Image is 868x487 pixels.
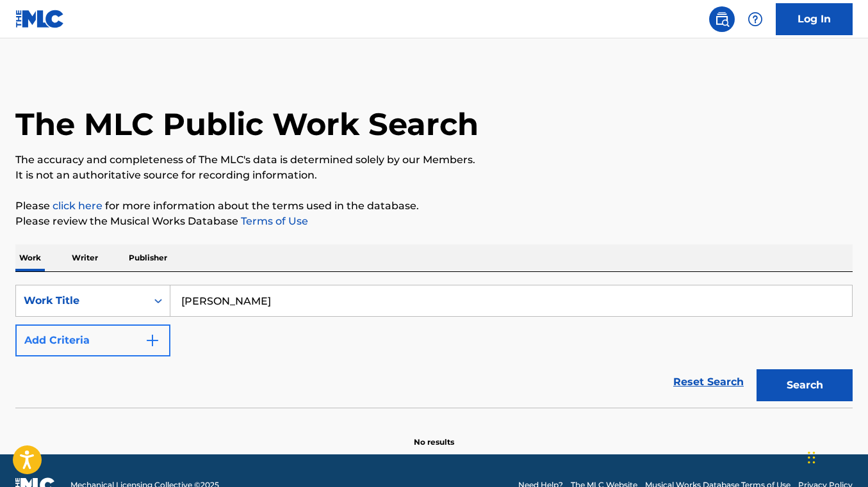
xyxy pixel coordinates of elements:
[667,368,750,396] a: Reset Search
[68,244,102,271] p: Writer
[15,198,853,214] p: Please for more information about the terms used in the database.
[757,369,853,401] button: Search
[15,10,65,28] img: MLC Logo
[742,6,768,32] div: Help
[804,426,868,487] iframe: Chat Widget
[15,152,853,168] p: The accuracy and completeness of The MLC's data is determined solely by our Members.
[125,244,171,271] p: Publisher
[776,3,853,35] a: Log In
[15,285,853,408] form: Search Form
[15,105,479,143] h1: The MLC Public Work Search
[748,12,763,27] img: help
[238,215,308,227] a: Terms of Use
[145,333,160,348] img: 9d2ae6d4665cec9f34b9.svg
[808,438,815,477] div: Drag
[15,214,853,229] p: Please review the Musical Works Database
[414,421,454,448] p: No results
[15,324,170,356] button: Add Criteria
[709,6,735,32] a: Public Search
[53,200,102,212] a: click here
[24,293,139,308] div: Work Title
[15,168,853,183] p: It is not an authoritative source for recording information.
[714,12,730,27] img: search
[15,244,45,271] p: Work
